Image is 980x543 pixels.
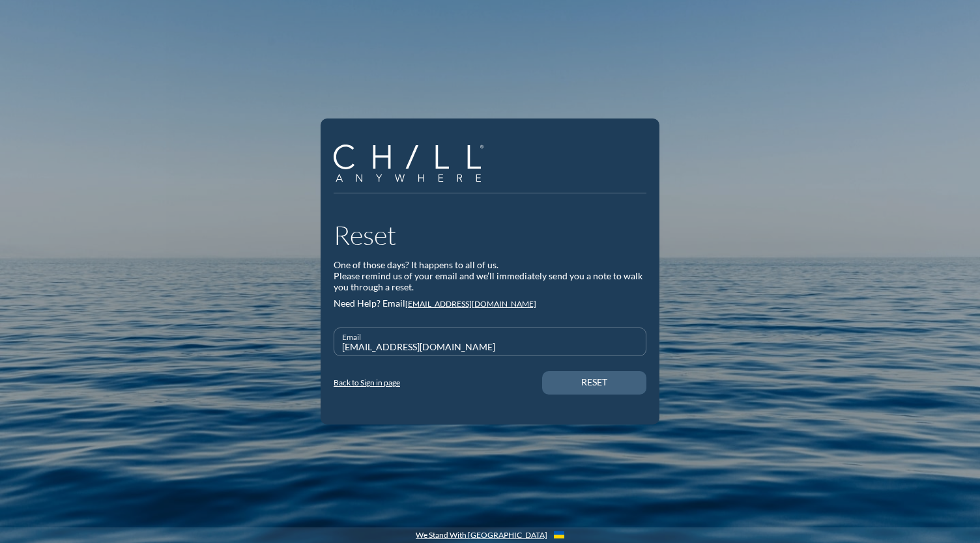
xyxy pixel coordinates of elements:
[405,299,536,309] a: [EMAIL_ADDRESS][DOMAIN_NAME]
[554,531,564,538] img: Flag_of_Ukraine.1aeecd60.svg
[334,260,646,292] div: One of those days? It happens to all of us. Please remind us of your email and we’ll immediately ...
[334,298,405,309] span: Need Help? Email
[334,145,493,184] a: Company Logo
[334,145,483,182] img: Company Logo
[334,378,400,387] a: Back to Sign in page
[334,219,646,251] h1: Reset
[342,339,638,355] input: Email
[416,531,547,540] a: We Stand With [GEOGRAPHIC_DATA]
[542,371,646,395] button: Reset
[565,377,624,388] div: Reset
